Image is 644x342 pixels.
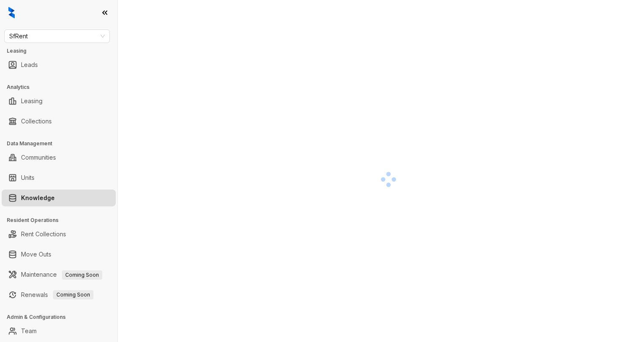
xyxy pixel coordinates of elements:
[8,7,15,19] img: logo
[2,169,116,186] li: Units
[2,226,116,243] li: Rent Collections
[7,140,117,147] h3: Data Management
[21,93,43,110] a: Leasing
[21,190,55,206] a: Knowledge
[21,149,56,166] a: Communities
[21,323,37,339] a: Team
[2,246,116,263] li: Move Outs
[7,313,117,321] h3: Admin & Configurations
[21,246,51,263] a: Move Outs
[2,93,116,110] li: Leasing
[7,83,117,91] h3: Analytics
[7,216,117,224] h3: Resident Operations
[2,323,116,339] li: Team
[2,286,116,303] li: Renewals
[2,56,116,73] li: Leads
[21,169,35,186] a: Units
[9,30,105,43] span: SfRent
[62,270,102,280] span: Coming Soon
[53,290,93,299] span: Coming Soon
[21,113,52,130] a: Collections
[7,47,117,55] h3: Leasing
[2,113,116,130] li: Collections
[21,56,38,73] a: Leads
[2,266,116,283] li: Maintenance
[2,149,116,166] li: Communities
[21,226,66,243] a: Rent Collections
[2,190,116,206] li: Knowledge
[21,286,93,303] a: RenewalsComing Soon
